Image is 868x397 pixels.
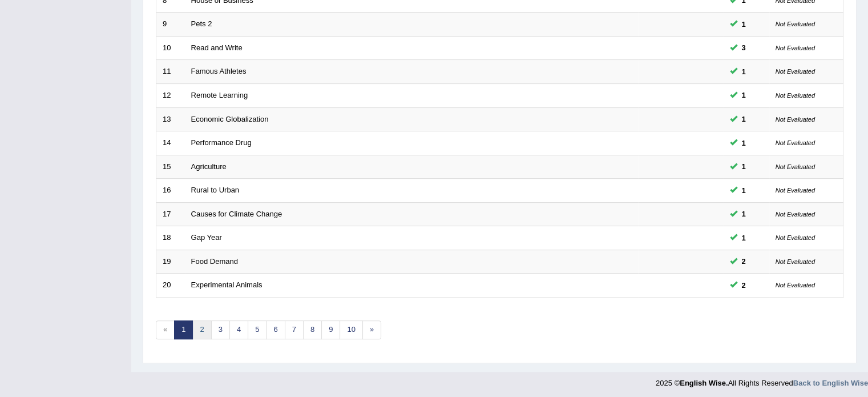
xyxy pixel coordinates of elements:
a: Agriculture [191,162,227,171]
small: Not Evaluated [776,116,815,123]
td: 14 [156,131,185,155]
span: You can still take this question [737,113,750,125]
td: 9 [156,13,185,37]
a: 10 [340,320,362,339]
td: 18 [156,226,185,250]
div: 2025 © All Rights Reserved [656,372,868,388]
span: You can still take this question [737,255,750,267]
small: Not Evaluated [776,21,815,27]
a: Food Demand [191,257,238,266]
small: Not Evaluated [776,282,815,288]
a: Famous Athletes [191,67,247,75]
a: 7 [285,320,304,339]
a: » [362,320,381,339]
span: « [156,320,175,339]
span: You can still take this question [737,185,750,197]
small: Not Evaluated [776,45,815,51]
small: Not Evaluated [776,187,815,194]
small: Not Evaluated [776,68,815,75]
a: 4 [229,320,248,339]
span: You can still take this question [737,42,750,54]
a: 8 [303,320,322,339]
a: Back to English Wise [793,379,868,387]
td: 16 [156,179,185,203]
a: 6 [266,320,285,339]
a: Gap Year [191,233,222,242]
a: Remote Learning [191,91,248,99]
span: You can still take this question [737,279,750,291]
small: Not Evaluated [776,139,815,146]
td: 19 [156,250,185,274]
small: Not Evaluated [776,258,815,265]
small: Not Evaluated [776,234,815,241]
a: Performance Drug [191,138,252,147]
small: Not Evaluated [776,92,815,99]
td: 13 [156,107,185,131]
span: You can still take this question [737,66,750,78]
a: 2 [192,320,211,339]
a: 1 [174,320,193,339]
a: Pets 2 [191,19,212,28]
small: Not Evaluated [776,163,815,170]
a: Read and Write [191,43,243,52]
span: You can still take this question [737,89,750,101]
a: 5 [248,320,267,339]
td: 20 [156,274,185,298]
td: 10 [156,36,185,60]
a: 3 [211,320,230,339]
td: 12 [156,83,185,107]
span: You can still take this question [737,161,750,173]
td: 15 [156,155,185,179]
a: Causes for Climate Change [191,210,282,218]
a: Rural to Urban [191,186,240,194]
span: You can still take this question [737,232,750,244]
a: 9 [321,320,340,339]
a: Experimental Animals [191,280,263,289]
span: You can still take this question [737,18,750,30]
span: You can still take this question [737,208,750,220]
a: Economic Globalization [191,115,269,123]
strong: English Wise. [680,379,728,387]
span: You can still take this question [737,137,750,149]
td: 17 [156,202,185,226]
td: 11 [156,60,185,84]
small: Not Evaluated [776,211,815,218]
